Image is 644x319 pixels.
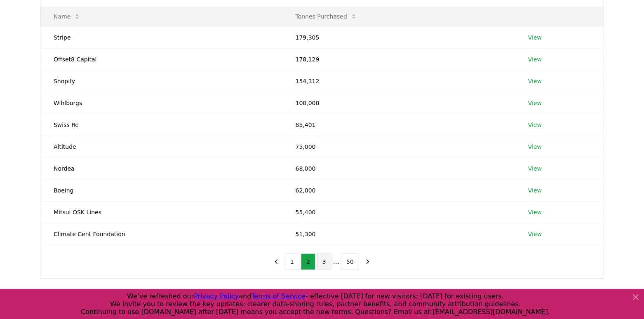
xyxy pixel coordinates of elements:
td: Stripe [40,26,282,48]
button: Name [47,8,87,25]
a: View [528,33,542,42]
a: View [528,164,542,173]
td: 51,300 [282,223,515,245]
td: 100,000 [282,92,515,114]
td: Nordea [40,157,282,179]
td: Wihlborgs [40,92,282,114]
a: View [528,230,542,238]
td: Offset8 Capital [40,48,282,70]
button: 1 [285,253,299,270]
td: 179,305 [282,26,515,48]
td: 68,000 [282,157,515,179]
a: View [528,77,542,85]
td: Boeing [40,179,282,201]
button: 50 [341,253,359,270]
a: View [528,99,542,107]
a: View [528,186,542,195]
td: Mitsui OSK Lines [40,201,282,223]
td: 75,000 [282,136,515,157]
td: Swiss Re [40,114,282,136]
td: 154,312 [282,70,515,92]
td: Shopify [40,70,282,92]
td: 85,401 [282,114,515,136]
a: View [528,121,542,129]
a: View [528,55,542,63]
button: next page [361,253,375,270]
button: 2 [301,253,315,270]
td: 178,129 [282,48,515,70]
button: 3 [317,253,331,270]
a: View [528,143,542,151]
li: ... [333,257,339,267]
a: View [528,208,542,216]
td: Altitude [40,136,282,157]
button: previous page [269,253,283,270]
button: Tonnes Purchased [289,8,364,25]
td: Climate Cent Foundation [40,223,282,245]
td: 55,400 [282,201,515,223]
td: 62,000 [282,179,515,201]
